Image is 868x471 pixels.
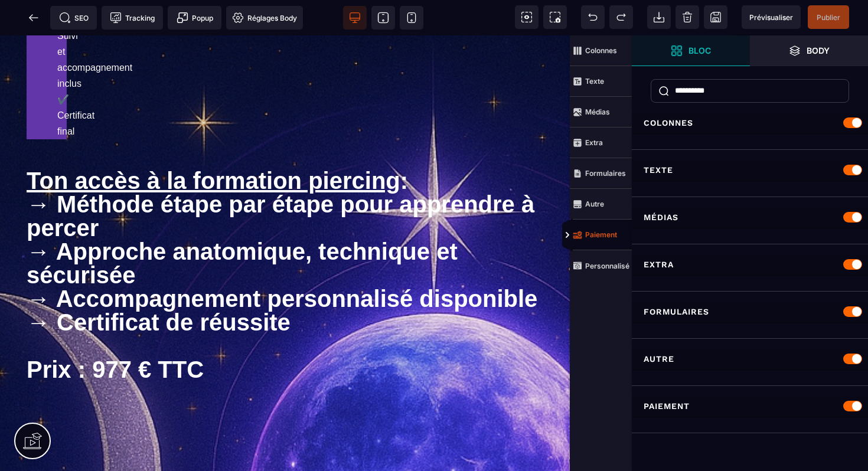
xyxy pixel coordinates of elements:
[632,112,868,134] div: Colonnes
[585,77,604,86] strong: Texte
[570,189,632,220] span: Autre
[22,6,45,30] span: Retour
[632,254,868,276] div: Extra
[27,132,400,158] u: Ton accès à la formation piercing
[570,158,632,189] span: Formulaires
[343,6,367,30] span: Voir bureau
[581,5,605,29] span: Défaire
[102,6,163,30] span: Code de suivi
[609,5,633,29] span: Rétablir
[585,261,629,270] strong: Personnalisé
[585,46,617,55] strong: Colonnes
[750,35,868,66] span: Ouvrir les calques
[570,127,632,158] span: Extra
[570,66,632,97] span: Texte
[808,5,849,29] span: Enregistrer le contenu
[585,199,604,208] strong: Autre
[632,35,750,66] span: Ouvrir les blocs
[585,230,617,239] strong: Paiement
[27,127,543,346] text: : → Méthode étape par étape pour apprendre à percer → Approche anatomique, technique et sécurisée...
[632,301,868,323] div: Formulaires
[570,35,632,66] span: Colonnes
[647,5,671,29] span: Importer
[632,218,644,253] span: Afficher les vues
[585,138,603,147] strong: Extra
[226,6,303,30] span: Favicon
[168,6,221,30] span: Créer une alerte modale
[676,5,699,29] span: Nettoyage
[400,6,423,30] span: Voir mobile
[749,13,793,22] span: Prévisualiser
[632,159,868,181] div: Texte
[807,46,830,55] strong: Body
[570,97,632,127] span: Médias
[515,5,539,29] span: Voir les composants
[742,5,801,29] span: Aperçu
[632,207,868,228] div: Médias
[570,220,632,250] span: Paiement
[543,5,567,29] span: Capture d'écran
[50,6,97,30] span: Métadata SEO
[371,6,395,30] span: Voir tablette
[704,5,727,29] span: Enregistrer
[59,12,89,24] span: SEO
[817,13,840,22] span: Publier
[632,348,868,370] div: Autre
[688,46,711,55] strong: Bloc
[585,107,610,116] strong: Médias
[585,169,626,178] strong: Formulaires
[570,250,632,281] span: Personnalisé
[232,12,297,24] span: Réglages Body
[632,395,868,417] div: Paiement
[110,12,155,24] span: Tracking
[177,12,213,24] span: Popup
